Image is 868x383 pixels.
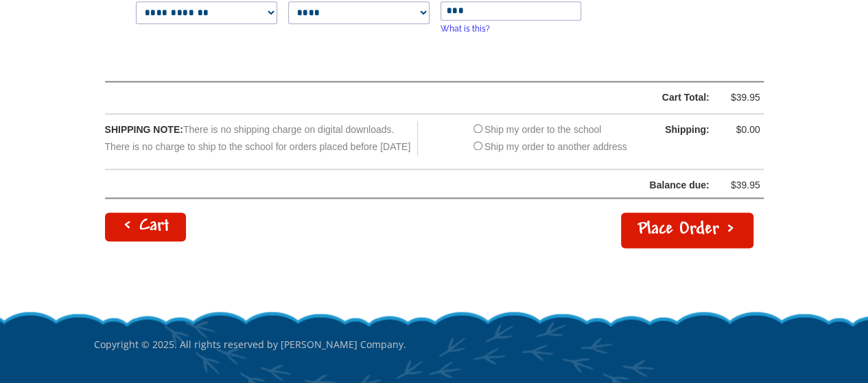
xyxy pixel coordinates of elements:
[105,212,186,241] a: < Cart
[719,177,760,194] div: $39.95
[719,89,760,106] div: $39.95
[106,177,709,194] div: Balance due:
[105,121,419,156] div: There is no shipping charge on digital downloads. There is no charge to ship to the school for or...
[470,121,627,156] div: Ship my order to the school Ship my order to another address
[94,310,775,380] p: Copyright © 2025. All rights reserved by [PERSON_NAME] Company.
[105,124,183,135] span: SHIPPING NOTE:
[641,121,709,138] div: Shipping:
[140,89,709,106] div: Cart Total:
[621,212,753,248] button: Place Order >
[719,121,760,138] div: $0.00
[441,24,490,34] a: What is this?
